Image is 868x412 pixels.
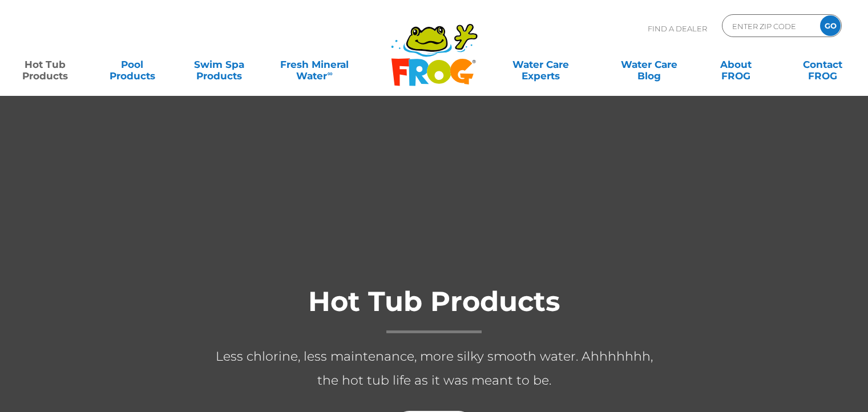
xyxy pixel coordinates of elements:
[789,53,857,76] a: ContactFROG
[486,53,596,76] a: Water CareExperts
[206,345,663,393] p: Less chlorine, less maintenance, more silky smooth water. Ahhhhhhh, the hot tub life as it was me...
[615,53,683,76] a: Water CareBlog
[272,53,357,76] a: Fresh MineralWater∞
[731,18,808,34] input: Zip Code Form
[206,286,663,333] h1: Hot Tub Products
[648,14,707,43] p: Find A Dealer
[702,53,769,76] a: AboutFROG
[98,53,165,76] a: PoolProducts
[185,53,253,76] a: Swim SpaProducts
[11,53,79,76] a: Hot TubProducts
[820,15,841,36] input: GO
[327,69,332,78] sup: ∞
